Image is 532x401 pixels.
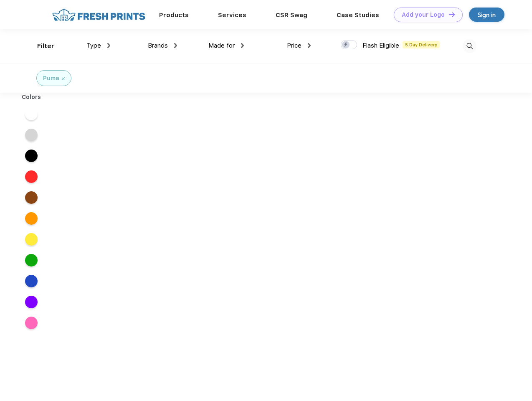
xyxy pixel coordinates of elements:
[308,43,311,48] img: dropdown.png
[43,74,59,83] div: Puma
[276,11,307,19] a: CSR Swag
[159,11,189,19] a: Products
[287,42,301,49] span: Price
[402,11,445,18] div: Add your Logo
[208,42,235,49] span: Made for
[15,93,48,102] div: Colors
[86,42,101,49] span: Type
[403,41,440,48] span: 5 Day Delivery
[449,12,455,17] img: DT
[469,8,504,22] a: Sign in
[148,42,168,49] span: Brands
[218,11,246,19] a: Services
[362,42,399,49] span: Flash Eligible
[463,39,476,53] img: desktop_search.svg
[37,41,54,51] div: Filter
[50,8,148,22] img: fo%20logo%202.webp
[174,43,177,48] img: dropdown.png
[62,77,65,80] img: filter_cancel.svg
[241,43,244,48] img: dropdown.png
[107,43,110,48] img: dropdown.png
[478,10,496,20] div: Sign in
